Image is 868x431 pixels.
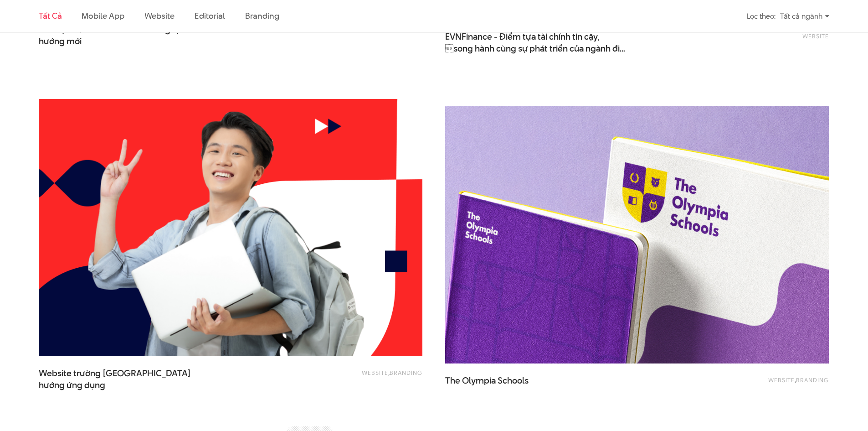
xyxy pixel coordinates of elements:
span: song hành cùng sự phát triển của ngành điện [445,43,627,55]
a: The Olympia Schools [445,375,627,398]
a: Mobile app [82,10,124,21]
div: Lọc theo: [747,8,776,24]
a: Website [144,10,175,21]
img: The Olympia Schools website design [426,93,848,377]
a: Website [802,32,829,40]
span: hướng ứng dụng [39,379,105,391]
span: hướng mới [39,36,82,47]
a: Website trường [GEOGRAPHIC_DATA]hướng ứng dụng [39,368,221,390]
span: Olympia [462,374,496,387]
a: Branding [390,369,422,377]
div: , [269,368,422,386]
span: The [445,374,460,387]
img: Website trường đại học Thăng Long - Định hướng ứng dụng [39,99,422,356]
a: Tết Việt 4.0 Chia sẻ niềm vui cùng tạo xuhướng mới [39,24,221,47]
div: , [269,24,422,42]
div: Tất cả ngành [780,8,829,24]
a: Website [362,369,388,377]
a: EVNFinance - Điểm tựa tài chính tin cậy,song hành cùng sự phát triển của ngành điện [445,31,627,54]
a: Editorial [195,10,225,21]
a: Tất cả [39,10,62,21]
span: Schools [498,374,529,387]
span: Tết Việt 4.0 Chia sẻ niềm vui cùng tạo xu [39,24,221,47]
a: Branding [245,10,279,21]
span: EVNFinance - Điểm tựa tài chính tin cậy, [445,31,627,54]
div: , [675,375,829,393]
a: Branding [796,376,829,384]
a: Website [768,376,795,384]
span: Website trường [GEOGRAPHIC_DATA] [39,368,221,390]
